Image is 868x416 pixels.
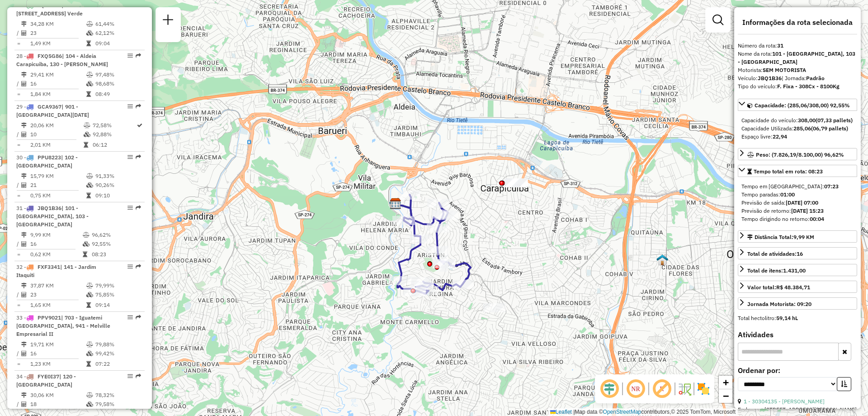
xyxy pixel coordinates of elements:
[16,90,21,99] td: =
[30,140,83,149] td: 2,01 KM
[95,19,141,29] td: 61,44%
[86,193,91,198] i: Tempo total em rota
[741,215,854,223] div: Tempo dirigindo no retorno:
[16,239,21,249] td: /
[738,330,857,339] h4: Atividades
[21,132,27,137] i: Total de Atividades
[86,41,91,46] i: Tempo total em rota
[741,116,854,124] div: Capacidade do veículo:
[741,199,854,207] div: Previsão de saída:
[21,81,27,86] i: Total de Atividades
[95,349,141,358] td: 99,42%
[95,181,141,190] td: 90,26%
[38,2,61,9] span: FQH2762
[86,361,91,367] i: Tempo total em rota
[95,391,141,400] td: 78,32%
[719,376,732,389] a: Zoom in
[21,241,27,247] i: Total de Atividades
[16,53,108,67] span: 28 -
[92,140,136,149] td: 06:12
[127,315,133,320] em: Opções
[30,90,86,99] td: 1,84 KM
[136,264,141,269] em: Rota exportada
[38,205,61,211] span: JBQ1B36
[797,250,803,257] strong: 16
[738,50,855,65] strong: 101 - [GEOGRAPHIC_DATA], 103 - [GEOGRAPHIC_DATA]
[696,382,711,396] img: Exibir/Ocultar setores
[16,349,21,358] td: /
[16,181,21,190] td: /
[136,53,141,58] em: Rota exportada
[709,11,727,29] a: Exibir filtros
[786,199,818,206] strong: [DATE] 07:00
[86,392,93,398] i: % de utilização do peso
[776,315,798,321] strong: 59,14 hL
[755,102,850,109] span: Capacidade: (285,06/308,00) 92,55%
[86,30,93,36] i: % de utilização da cubagem
[816,117,853,124] strong: (07,33 pallets)
[136,154,141,160] em: Rota exportada
[741,191,854,199] div: Tempo paradas:
[741,124,854,133] div: Capacidade Utilizada:
[677,382,692,396] img: Fluxo de ruas
[127,104,133,109] em: Opções
[747,233,814,241] div: Distância Total:
[824,183,839,190] strong: 07:23
[38,53,62,59] span: FXQ5G86
[30,39,86,48] td: 1,49 KM
[719,389,732,403] a: Zoom out
[92,130,136,139] td: 92,88%
[738,148,857,160] a: Peso: (7.826,19/8.100,00) 96,62%
[738,247,857,259] a: Total de atividades:16
[127,373,133,379] em: Opções
[21,342,27,347] i: Distância Total
[16,314,110,337] span: 33 -
[30,359,86,368] td: 1,23 KM
[127,154,133,160] em: Opções
[30,290,86,299] td: 23
[83,241,90,247] i: % de utilização da cubagem
[86,91,91,97] i: Tempo total em rota
[95,39,141,48] td: 09:04
[550,409,572,415] a: Leaflet
[738,264,857,276] a: Total de itens:1.431,00
[738,42,857,50] div: Número da rota:
[83,252,87,257] i: Tempo total em rota
[38,373,59,380] span: FYE0I37
[16,373,76,388] span: 34 -
[21,123,27,128] i: Distância Total
[806,75,825,81] strong: Padrão
[30,70,86,79] td: 29,41 KM
[747,300,811,308] div: Jornada Motorista: 09:20
[738,113,857,144] div: Capacidade: (285,06/308,00) 92,55%
[16,290,21,299] td: /
[656,254,668,266] img: DS Teste
[30,281,86,290] td: 37,87 KM
[603,409,642,415] a: OpenStreetMap
[738,230,857,243] a: Distância Total:9,99 KM
[30,230,82,239] td: 9,99 KM
[16,205,89,228] span: 31 -
[21,402,27,407] i: Total de Atividades
[16,29,21,38] td: /
[777,83,840,90] strong: F. Fixa - 308Cx - 8100Kg
[738,314,857,322] div: Total hectolitro:
[16,39,21,48] td: =
[86,173,93,179] i: % de utilização do peso
[16,263,96,278] span: | 141 - Jardim Itaquiti
[30,239,82,249] td: 16
[86,342,93,347] i: % de utilização do peso
[758,75,782,81] strong: JBQ1B36
[136,373,141,379] em: Rota exportada
[30,301,86,310] td: 1,65 KM
[30,400,86,409] td: 18
[86,81,93,86] i: % de utilização da cubagem
[747,250,803,257] span: Total de atividades:
[38,314,61,321] span: PPV9021
[756,151,844,158] span: Peso: (7.826,19/8.100,00) 96,62%
[837,377,851,391] button: Ordem crescente
[744,398,825,405] a: 1 - 30304135 - [PERSON_NAME]
[86,283,93,288] i: % de utilização do peso
[16,263,96,278] span: 32 -
[127,264,133,269] em: Opções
